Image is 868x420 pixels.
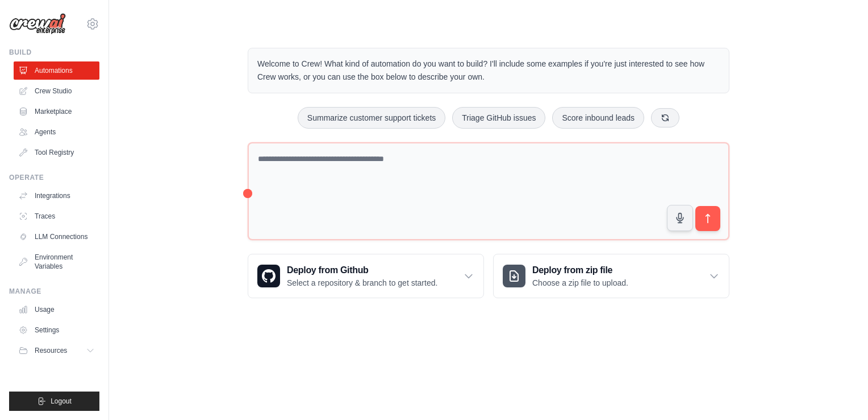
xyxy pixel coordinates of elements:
[14,143,99,162] a: Tool Registry
[9,48,99,57] div: Build
[532,263,628,277] h3: Deploy from zip file
[552,107,644,129] button: Score inbound leads
[9,287,99,296] div: Manage
[287,277,437,289] p: Select a repository & branch to get started.
[14,228,99,246] a: LLM Connections
[9,173,99,182] div: Operate
[35,346,67,355] span: Resources
[257,57,720,84] p: Welcome to Crew! What kind of automation do you want to build? I'll include some examples if you'...
[14,187,99,205] a: Integrations
[14,123,99,141] a: Agents
[51,397,72,406] span: Logout
[452,107,545,129] button: Triage GitHub issues
[14,82,99,100] a: Crew Studio
[9,13,66,35] img: Logo
[14,61,99,80] a: Automations
[532,277,628,289] p: Choose a zip file to upload.
[298,107,445,129] button: Summarize customer support tickets
[14,248,99,275] a: Environment Variables
[14,207,99,225] a: Traces
[14,300,99,319] a: Usage
[9,392,99,411] button: Logout
[14,341,99,360] button: Resources
[14,321,99,339] a: Settings
[14,102,99,121] a: Marketplace
[287,263,437,277] h3: Deploy from Github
